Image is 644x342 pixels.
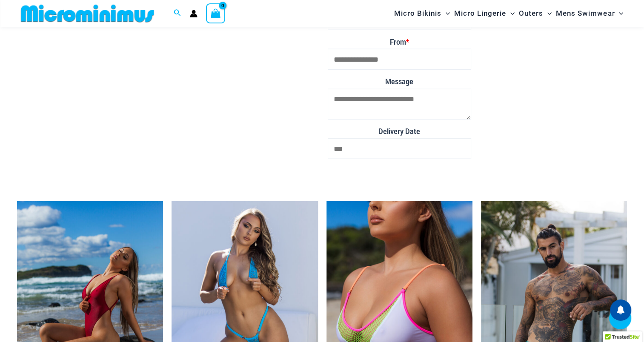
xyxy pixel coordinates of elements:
label: Delivery Date [328,125,471,138]
label: Message [328,75,471,88]
a: Micro LingerieMenu ToggleMenu Toggle [452,3,517,24]
span: Menu Toggle [506,3,515,24]
a: Search icon link [174,8,181,19]
span: Outers [519,3,543,24]
abbr: Required field [406,37,409,46]
span: Micro Bikinis [394,3,441,24]
nav: Site Navigation [391,1,627,26]
span: Menu Toggle [543,3,552,24]
span: Micro Lingerie [454,3,506,24]
label: From [328,35,471,49]
span: Menu Toggle [615,3,623,24]
a: Mens SwimwearMenu ToggleMenu Toggle [554,3,625,24]
a: Account icon link [190,10,197,17]
img: MM SHOP LOGO FLAT [17,4,157,23]
a: Micro BikinisMenu ToggleMenu Toggle [392,3,452,24]
a: View Shopping Cart, empty [206,3,226,23]
span: Mens Swimwear [556,3,615,24]
a: OutersMenu ToggleMenu Toggle [517,3,554,24]
span: Menu Toggle [441,3,450,24]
